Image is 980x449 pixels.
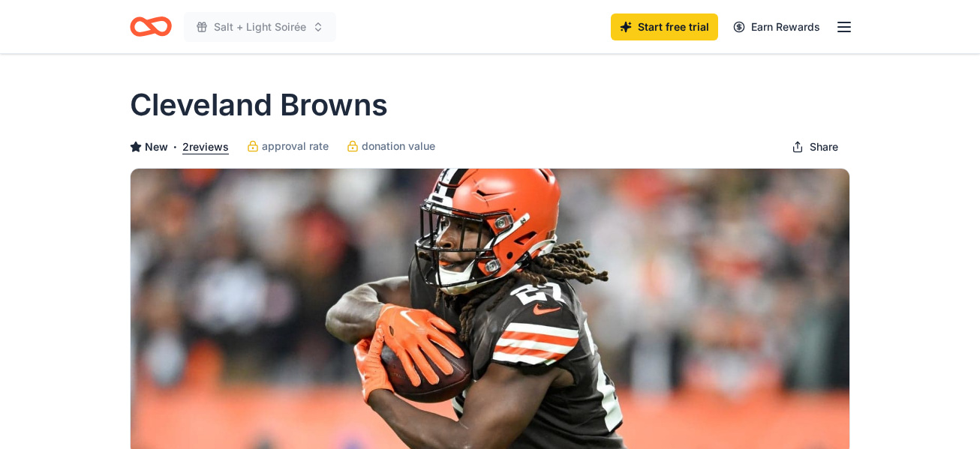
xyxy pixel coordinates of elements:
[262,137,329,155] span: approval rate
[810,138,838,156] span: Share
[214,18,306,36] span: Salt + Light Soirée
[780,132,850,162] button: Share
[247,137,329,155] a: approval rate
[173,141,178,153] span: •
[611,13,718,40] a: Start free trial
[184,12,336,42] button: Salt + Light Soirée
[182,138,229,156] button: 2reviews
[130,84,388,126] h1: Cleveland Browns
[130,9,172,44] a: Home
[362,137,435,155] span: donation value
[145,138,168,156] span: New
[347,137,435,155] a: donation value
[724,13,829,40] a: Earn Rewards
